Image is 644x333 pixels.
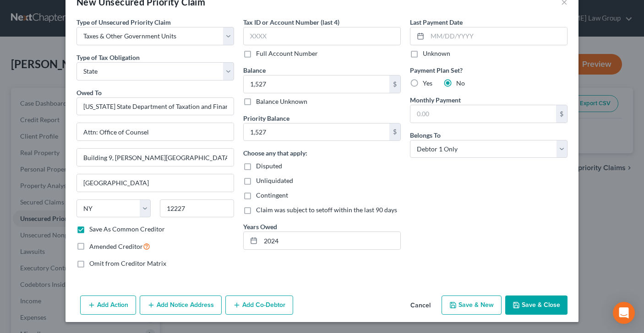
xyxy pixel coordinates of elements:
input: MM/DD/YYYY [427,27,567,45]
input: 0.00 [244,124,389,141]
button: Cancel [403,296,438,315]
button: Add Co-Debtor [225,295,293,315]
label: Save As Common Creditor [89,225,165,234]
span: Disputed [256,162,282,170]
input: 0.00 [410,105,556,123]
div: $ [389,75,400,93]
div: $ [556,105,567,123]
input: Apt, Suite, etc... [77,149,234,166]
label: Choose any that apply: [243,148,307,158]
label: Payment Plan Set? [410,65,568,75]
input: Enter city... [77,174,234,192]
div: $ [389,124,400,141]
label: Last Payment Date [410,17,463,27]
span: Type of Unsecured Priority Claim [76,18,171,26]
label: Full Account Number [256,49,318,58]
span: Owed To [76,89,102,97]
input: XXXX [243,27,401,45]
span: Unliquidated [256,177,293,184]
span: Amended Creditor [89,242,143,250]
button: Add Notice Address [140,295,222,315]
input: Enter address... [77,123,234,140]
input: Enter zip... [160,199,234,218]
span: Yes [423,79,432,87]
label: Priority Balance [243,113,289,123]
span: Contingent [256,191,288,199]
input: -- [261,232,400,249]
input: Search creditor by name... [76,97,234,116]
label: Balance Unknown [256,97,307,106]
span: Omit from Creditor Matrix [89,259,166,267]
div: Open Intercom Messenger [613,302,635,324]
label: Balance [243,65,266,75]
button: Save & Close [505,295,568,315]
span: No [456,79,465,87]
label: Years Owed [243,222,277,231]
button: Save & New [442,295,502,315]
button: Add Action [80,295,136,315]
label: Tax ID or Account Number (last 4) [243,17,339,27]
input: 0.00 [244,75,389,93]
label: Unknown [423,49,450,58]
span: Belongs To [410,131,441,139]
span: Claim was subject to setoff within the last 90 days [256,206,397,214]
label: Monthly Payment [410,95,461,105]
span: Type of Tax Obligation [76,54,140,61]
